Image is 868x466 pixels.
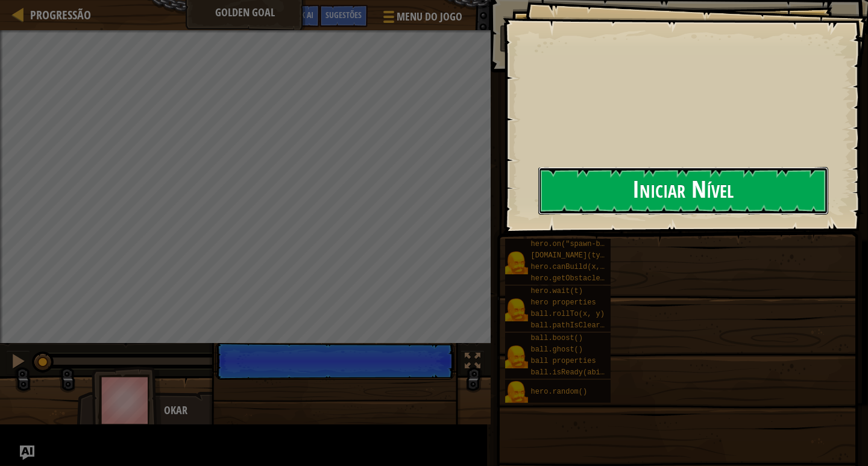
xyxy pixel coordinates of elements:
img: portrait.png [505,345,528,368]
span: Progressão [30,7,91,23]
span: ball.isReady(ability) [531,368,622,377]
span: hero.wait(t) [531,287,583,295]
img: portrait.png [505,381,528,404]
button: Ask AI [287,5,319,27]
button: Iniciar Nível [538,167,828,215]
span: ball.boost() [531,334,583,342]
span: hero.getObstacleAt(x, y) [531,274,635,283]
button: Toggle fullscreen [461,350,485,375]
span: Ask AI [293,9,313,20]
span: hero properties [531,298,596,307]
span: hero.on("spawn-ball", f) [531,240,635,248]
span: ball.rollTo(x, y) [531,310,605,318]
span: Sugestões [325,9,362,20]
span: ball properties [531,357,596,365]
button: Ask AI [20,446,34,460]
img: portrait.png [505,251,528,274]
button: Menu do Jogo [374,5,470,33]
img: portrait.png [505,298,528,321]
span: hero.canBuild(x, y) [531,263,614,271]
span: [DOMAIN_NAME](type, x, y) [531,251,640,260]
span: Menu do Jogo [397,9,462,25]
span: ball.ghost() [531,345,583,354]
div: Okar [164,403,402,418]
span: ball.pathIsClear(x, y) [531,321,626,330]
img: thang_avatar_frame.png [92,367,162,433]
button: Rodar ⇧↵ [500,25,670,52]
button: Ctrl + P: Pause [6,350,30,375]
a: Progressão [24,7,91,23]
span: hero.random() [531,388,588,396]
